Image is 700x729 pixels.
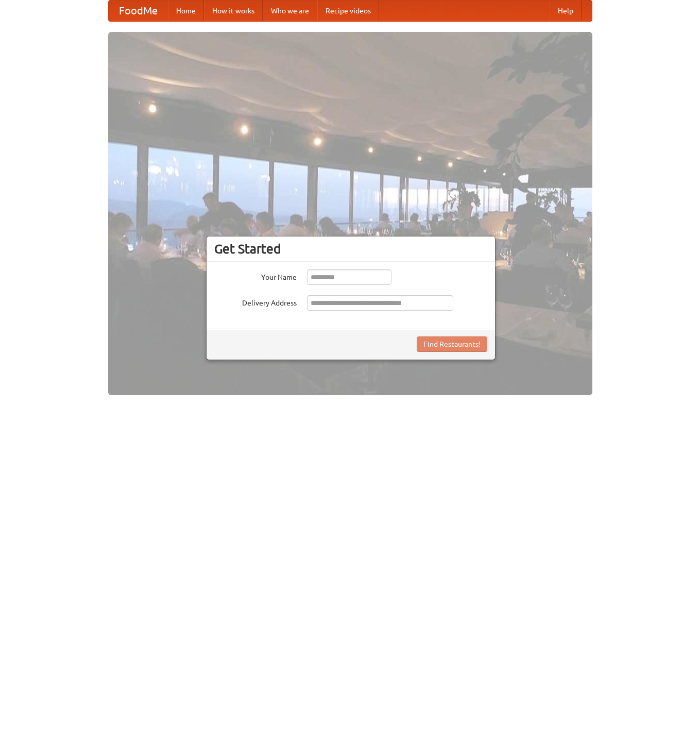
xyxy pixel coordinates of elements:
[214,241,487,257] h3: Get Started
[214,295,297,308] label: Delivery Address
[168,1,204,21] a: Home
[317,1,379,21] a: Recipe videos
[109,1,168,21] a: FoodMe
[550,1,582,21] a: Help
[204,1,263,21] a: How it works
[417,336,487,352] button: Find Restaurants!
[263,1,317,21] a: Who we are
[214,269,297,282] label: Your Name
